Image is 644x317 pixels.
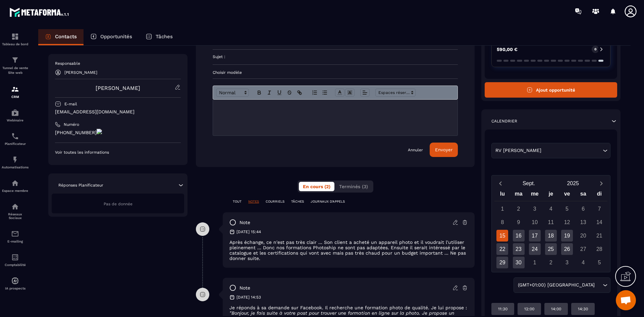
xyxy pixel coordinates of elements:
[551,177,595,189] button: Open years overlay
[545,243,557,255] div: 25
[543,147,601,154] input: Search for option
[494,203,607,268] div: Calendar days
[11,56,19,64] img: formation
[494,189,607,268] div: Calendar wrapper
[561,203,573,215] div: 5
[2,263,29,267] p: Comptabilité
[55,109,181,115] p: [EMAIL_ADDRESS][DOMAIN_NAME]
[529,257,541,268] div: 1
[236,229,261,234] p: [DATE] 15:44
[513,203,525,215] div: 2
[507,177,551,189] button: Open months overlay
[97,129,102,134] img: actions-icon.png
[527,189,543,201] div: me
[561,230,573,242] div: 19
[2,142,29,146] p: Planificateur
[11,156,19,164] img: automations
[498,306,507,312] p: 11:30
[561,257,573,268] div: 3
[2,95,29,99] p: CRM
[545,230,557,242] div: 18
[2,240,29,243] p: E-mailing
[239,219,250,226] p: note
[303,184,330,189] span: En cours (2)
[551,306,561,312] p: 14:00
[593,230,605,242] div: 21
[513,257,525,268] div: 30
[335,182,372,191] button: Terminés (3)
[543,189,559,201] div: je
[239,285,250,291] p: note
[594,47,596,52] p: 0
[11,179,19,187] img: automations
[529,243,541,255] div: 24
[229,305,468,310] p: Je réponds à sa demande sur Facebook. Il recherche une formation photo de qualité. Je lui propose :
[577,243,589,255] div: 27
[577,216,589,228] div: 13
[339,184,368,189] span: Terminés (3)
[494,189,511,201] div: lu
[2,28,29,51] a: formationformationTableau de bord
[591,189,607,201] div: di
[64,101,77,107] p: E-mail
[236,295,261,300] p: [DATE] 14:53
[593,257,605,268] div: 5
[2,165,29,169] p: Automatisations
[494,147,543,154] span: RV [PERSON_NAME]
[529,216,541,228] div: 10
[516,281,596,289] span: (GMT+01:00) [GEOGRAPHIC_DATA]
[11,33,19,41] img: formation
[545,257,557,268] div: 2
[496,257,508,268] div: 29
[430,143,458,157] button: Envoyer
[524,306,534,312] p: 12:00
[104,202,132,206] span: Pas de donnée
[213,54,225,59] p: Sujet :
[11,277,19,285] img: automations
[38,29,84,45] a: Contacts
[2,189,29,193] p: Espace membre
[248,199,259,204] p: NOTES
[513,230,525,242] div: 16
[491,143,610,158] div: Search for option
[266,199,284,204] p: COURRIELS
[299,182,334,191] button: En cours (2)
[11,85,19,93] img: formation
[64,70,97,75] p: [PERSON_NAME]
[291,199,304,204] p: TÂCHES
[58,182,103,188] p: Réponses Planificateur
[2,104,29,127] a: automationsautomationsWebinaire
[229,240,468,261] p: Après échange, ce n'est pas très clair ... Son client a acheté un appareil photo et il voudrait l...
[2,51,29,80] a: formationformationTunnel de vente Site web
[84,29,139,45] a: Opportunités
[2,212,29,220] p: Réseaux Sociaux
[11,230,19,238] img: email
[497,47,518,52] p: 590,00 €
[513,216,525,228] div: 9
[96,85,140,91] a: [PERSON_NAME]
[561,243,573,255] div: 26
[64,122,79,127] p: Numéro
[2,174,29,198] a: automationsautomationsEspace membre
[11,203,19,211] img: social-network
[511,189,527,201] div: ma
[496,243,508,255] div: 22
[577,230,589,242] div: 20
[2,151,29,174] a: automationsautomationsAutomatisations
[529,230,541,242] div: 17
[11,132,19,140] img: scheduler
[2,286,29,290] p: IA prospects
[55,34,77,40] p: Contacts
[545,203,557,215] div: 4
[616,290,636,310] div: Ouvrir le chat
[559,189,575,201] div: ve
[577,257,589,268] div: 4
[575,189,591,201] div: sa
[2,225,29,248] a: emailemailE-mailing
[513,243,525,255] div: 23
[578,306,588,312] p: 14:30
[514,277,610,293] div: Search for option
[2,42,29,46] p: Tableau de bord
[496,203,508,215] div: 1
[496,230,508,242] div: 15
